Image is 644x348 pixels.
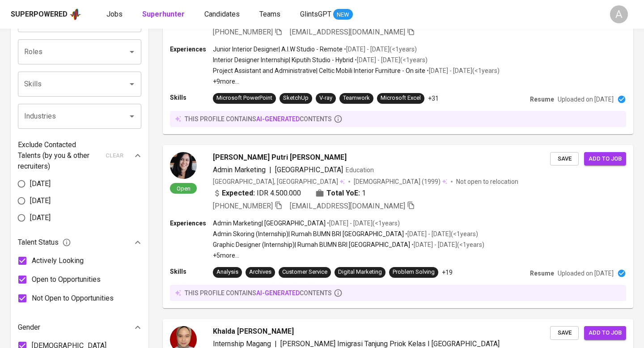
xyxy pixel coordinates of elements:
[256,289,300,297] span: AI-generated
[213,66,425,75] p: Project Assistant and Administrative | Celtic Mobili Interior Furniture - On site
[550,152,579,166] button: Save
[32,255,84,266] span: Actively Looking
[213,202,273,210] span: [PHONE_NUMBER]
[163,145,633,308] a: Open[PERSON_NAME] Putri [PERSON_NAME]Admin Marketing|[GEOGRAPHIC_DATA]Education[GEOGRAPHIC_DATA],...
[213,229,404,238] p: Admin Skoring (Internship) | Rumah BUMN BRI [GEOGRAPHIC_DATA]
[346,166,374,174] span: Education
[222,188,255,199] b: Expected:
[343,94,370,102] div: Teamwork
[170,219,213,228] p: Experiences
[290,202,405,210] span: [EMAIL_ADDRESS][DOMAIN_NAME]
[170,267,213,276] p: Skills
[393,268,435,276] div: Problem Solving
[300,10,331,18] span: GlintsGPT
[204,10,240,18] span: Candidates
[610,5,628,23] div: A
[282,268,327,276] div: Customer Service
[213,28,273,36] span: [PHONE_NUMBER]
[362,188,366,199] span: 1
[18,318,141,336] div: Gender
[142,9,186,20] a: Superhunter
[213,251,484,260] p: +5 more ...
[173,185,194,192] span: Open
[343,45,417,54] p: • [DATE] - [DATE] ( <1 years )
[30,178,51,189] span: [DATE]
[18,237,71,248] span: Talent Status
[338,268,382,276] div: Digital Marketing
[126,110,138,123] button: Open
[213,152,347,163] span: [PERSON_NAME] Putri [PERSON_NAME]
[381,94,421,102] div: Microsoft Excel
[213,326,294,337] span: Khalda [PERSON_NAME]
[354,177,422,186] span: [DEMOGRAPHIC_DATA]
[204,9,241,20] a: Candidates
[456,177,518,186] p: Not open to relocation
[319,94,332,102] div: V-ray
[404,229,478,238] p: • [DATE] - [DATE] ( <1 years )
[584,152,626,166] button: Add to job
[259,10,280,18] span: Teams
[353,55,428,64] p: • [DATE] - [DATE] ( <1 years )
[106,9,124,20] a: Jobs
[283,94,309,102] div: SketchUp
[558,269,614,278] p: Uploaded on [DATE]
[290,28,405,36] span: [EMAIL_ADDRESS][DOMAIN_NAME]
[555,154,574,164] span: Save
[18,140,141,172] div: Exclude Contacted Talents (by you & other recruiters)clear
[170,152,197,179] img: 2d04484806eee0c0a4ca17d012ddc6fe.jpeg
[213,55,353,64] p: Interior Designer Internship | Kiputih Studio - Hybrid
[32,274,101,285] span: Open to Opportunities
[170,93,213,102] p: Skills
[30,212,51,223] span: [DATE]
[18,140,100,172] p: Exclude Contacted Talents (by you & other recruiters)
[558,95,614,104] p: Uploaded on [DATE]
[213,45,343,54] p: Junior Interior Designer | A.I.W Studio - Remote
[18,322,40,333] p: Gender
[18,233,141,251] div: Talent Status
[300,9,353,20] a: GlintsGPT NEW
[11,8,81,21] a: Superpoweredapp logo
[106,10,123,18] span: Jobs
[213,177,345,186] div: [GEOGRAPHIC_DATA], [GEOGRAPHIC_DATA]
[185,115,332,123] p: this profile contains contents
[213,77,500,86] p: +9 more ...
[126,78,138,90] button: Open
[326,219,400,228] p: • [DATE] - [DATE] ( <1 years )
[280,340,500,348] span: [PERSON_NAME] Imigrasi Tanjung Priok Kelas I [GEOGRAPHIC_DATA]
[410,240,484,249] p: • [DATE] - [DATE] ( <1 years )
[589,154,622,164] span: Add to job
[249,268,271,276] div: Archives
[259,9,282,20] a: Teams
[530,269,554,278] p: Resume
[442,268,453,277] p: +19
[269,165,271,175] span: |
[326,188,360,199] b: Total YoE:
[69,8,81,21] img: app logo
[216,268,238,276] div: Analysis
[550,326,579,340] button: Save
[584,326,626,340] button: Add to job
[275,166,343,174] span: [GEOGRAPHIC_DATA]
[428,94,439,103] p: +31
[589,328,622,338] span: Add to job
[126,46,138,58] button: Open
[530,95,554,104] p: Resume
[216,94,272,102] div: Microsoft PowerPoint
[213,240,410,249] p: Graphic Designer (Internship) | Rumah BUMN BRI [GEOGRAPHIC_DATA]
[213,166,266,174] span: Admin Marketing
[555,328,574,338] span: Save
[32,293,114,304] span: Not Open to Opportunities
[213,340,271,348] span: Internship Magang
[170,45,213,54] p: Experiences
[213,219,326,228] p: Admin Marketing | [GEOGRAPHIC_DATA]
[185,289,332,297] p: this profile contains contents
[30,195,51,206] span: [DATE]
[142,10,185,18] b: Superhunter
[11,9,68,20] div: Superpowered
[354,177,447,186] div: (1999)
[256,115,300,123] span: AI-generated
[333,10,353,19] span: NEW
[213,188,301,199] div: IDR 4.500.000
[425,66,500,75] p: • [DATE] - [DATE] ( <1 years )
